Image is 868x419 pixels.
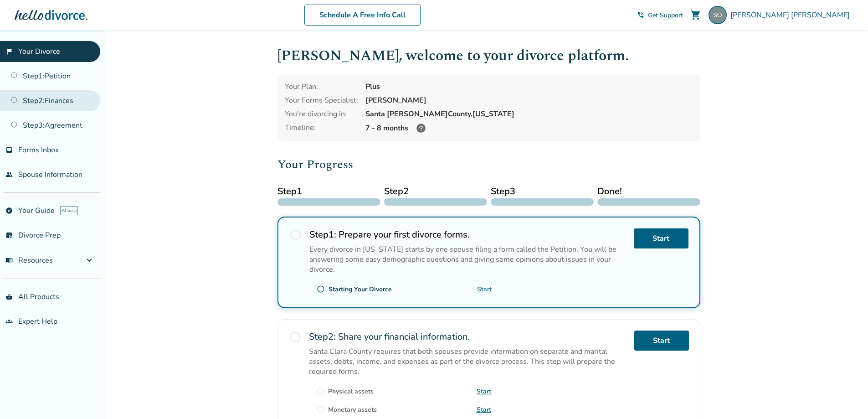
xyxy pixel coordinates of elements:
[5,48,13,55] span: flag_2
[365,95,693,105] div: [PERSON_NAME]
[634,228,688,248] a: Start
[709,6,727,24] img: spenceroliphant101@gmail.com
[84,255,95,266] span: expand_more
[365,82,693,92] div: Plus
[316,405,324,414] span: radio_button_unchecked
[317,285,325,293] span: radio_button_unchecked
[730,10,853,20] span: [PERSON_NAME] [PERSON_NAME]
[491,185,594,198] span: Step 3
[289,228,302,241] span: radio_button_unchecked
[822,375,868,419] iframe: Chat Widget
[316,387,324,395] span: radio_button_unchecked
[477,387,491,396] a: Start
[690,10,701,21] span: shopping_cart
[328,405,377,414] div: Monetary assets
[5,318,13,325] span: groups
[5,146,13,154] span: inbox
[285,95,358,105] div: Your Forms Specialist:
[309,331,336,343] strong: Step 2 :
[309,331,627,343] h2: Share your financial information.
[329,285,392,294] div: Starting Your Divorce
[477,285,492,294] a: Start
[277,155,700,174] h2: Your Progress
[285,123,358,134] div: Timeline:
[309,228,336,241] strong: Step 1 :
[285,109,358,119] div: You're divorcing in:
[289,331,302,343] span: radio_button_unchecked
[637,11,683,20] a: phone_in_talkGet Support
[277,185,380,198] span: Step 1
[5,207,13,214] span: explore
[18,145,59,155] span: Forms Inbox
[384,185,487,198] span: Step 2
[60,206,78,215] span: AI beta
[309,347,627,377] p: Santa Clara County requires that both spouses provide information on separate and marital assets,...
[634,331,689,351] a: Start
[277,45,700,67] h1: [PERSON_NAME] , welcome to your divorce platform.
[648,11,683,20] span: Get Support
[5,293,13,300] span: shopping_basket
[5,232,13,239] span: list_alt_check
[309,244,627,274] p: Every divorce in [US_STATE] starts by one spouse filing a form called the Petition. You will be a...
[365,123,693,134] div: 7 - 8 months
[5,255,53,265] span: Resources
[365,109,693,119] div: Santa [PERSON_NAME] County, [US_STATE]
[309,228,627,241] h2: Prepare your first divorce forms.
[328,387,374,396] div: Physical assets
[304,5,421,26] a: Schedule A Free Info Call
[637,11,644,19] span: phone_in_talk
[597,185,700,198] span: Done!
[5,171,13,178] span: people
[477,405,491,414] a: Start
[5,257,13,264] span: menu_book
[285,82,358,92] div: Your Plan:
